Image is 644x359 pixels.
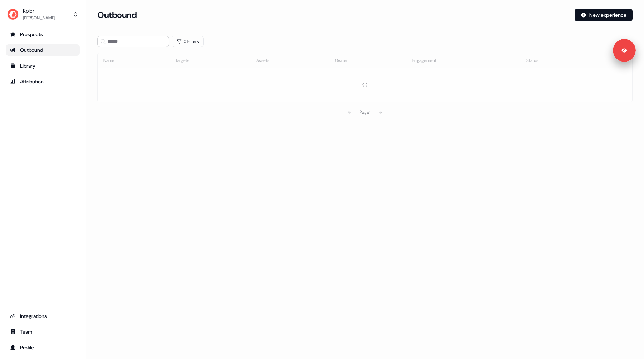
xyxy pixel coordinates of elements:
div: Outbound [10,46,75,54]
h3: Outbound [97,10,137,20]
div: Profile [10,344,75,351]
div: Kpler [23,7,55,14]
a: Go to templates [6,60,80,72]
div: Attribution [10,78,75,85]
button: Kpler[PERSON_NAME] [6,6,80,23]
a: Go to profile [6,342,80,353]
a: Go to team [6,326,80,338]
button: 0 Filters [172,36,204,47]
div: [PERSON_NAME] [23,14,55,21]
div: Prospects [10,31,75,38]
a: Go to outbound experience [6,44,80,56]
button: New experience [575,9,633,21]
a: Go to attribution [6,76,80,87]
div: Library [10,62,75,69]
a: Go to prospects [6,29,80,40]
div: Integrations [10,313,75,320]
div: Team [10,328,75,335]
a: Go to integrations [6,310,80,322]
